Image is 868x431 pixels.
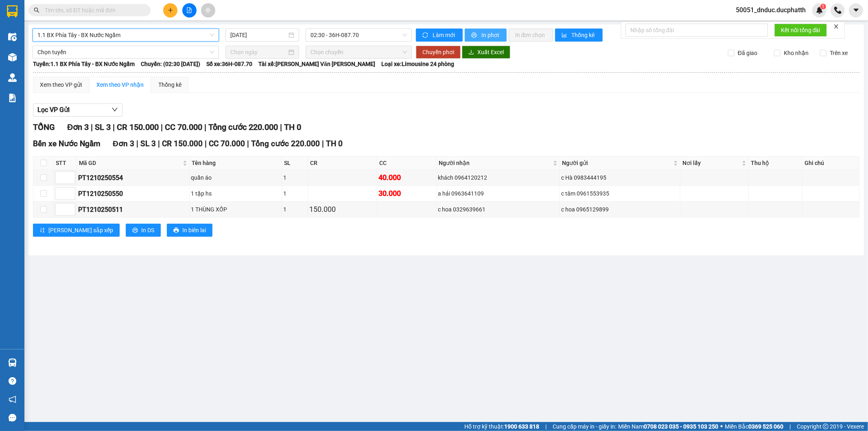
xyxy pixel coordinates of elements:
button: bar-chartThống kê [555,29,603,42]
span: SL 3 [95,122,111,132]
button: Kết nối tổng đài [774,24,827,37]
span: Người gửi [562,158,672,167]
span: CC 70.000 [209,139,245,148]
span: Tổng cước 220.000 [208,122,278,132]
strong: 0369 525 060 [748,423,783,430]
span: sync [422,32,429,39]
img: logo-vxr [7,5,17,18]
span: download [468,49,474,56]
span: printer [132,227,138,234]
div: Thống kê [158,80,181,89]
span: Cung cấp máy in - giấy in: [553,422,616,431]
span: | [91,122,93,132]
span: | [113,122,115,132]
button: Lọc VP Gửi [33,103,122,117]
div: 1 [283,173,306,182]
img: solution-icon [8,94,17,102]
span: TH 0 [326,139,343,148]
span: Làm mới [433,31,456,40]
span: Thống kê [572,31,596,40]
img: warehouse-icon [8,73,17,82]
span: Kết nối tổng đài [781,26,820,35]
button: file-add [182,3,197,18]
span: Chọn chuyến [310,46,407,58]
span: In biên lai [182,226,206,235]
span: | [136,139,138,148]
td: PT1210250550 [77,186,190,202]
div: c hoa 0965129899 [561,205,679,214]
span: question-circle [9,377,16,385]
span: Bến xe Nước Ngầm [33,139,101,148]
button: caret-down [849,3,863,18]
span: Kho nhận [781,48,812,57]
span: Chọn tuyến [37,46,214,58]
span: In DS [141,226,154,235]
span: TỔNG [33,122,55,132]
div: 30.000 [378,188,435,199]
th: CC [377,156,437,170]
span: Loại xe: Limousine 24 phòng [381,59,454,68]
td: PT1210250554 [77,170,190,186]
button: printerIn biên lai [167,224,212,237]
span: | [204,122,206,132]
span: close [833,24,839,29]
img: warehouse-icon [8,33,17,41]
span: Đơn 3 [113,139,134,148]
span: Đơn 3 [67,122,89,132]
div: c hoa 0329639661 [438,205,559,214]
span: Miền Bắc [725,422,783,431]
span: | [158,139,160,148]
span: | [545,422,547,431]
div: 150.000 [309,204,376,215]
span: | [789,422,791,431]
button: downloadXuất Excel [462,46,510,59]
span: Người nhận [439,158,552,167]
span: | [247,139,249,148]
span: In phơi [481,31,500,40]
span: TH 0 [284,122,301,132]
div: PT1210250511 [78,205,188,215]
span: | [161,122,163,132]
span: CR 150.000 [162,139,203,148]
input: 13/10/2025 [230,31,287,40]
span: printer [173,227,179,234]
span: down [112,106,118,113]
img: warehouse-icon [8,53,17,62]
span: | [205,139,207,148]
button: printerIn phơi [465,29,507,42]
th: STT [54,156,77,170]
span: Đã giao [735,48,761,57]
button: plus [163,3,177,18]
span: notification [9,396,16,403]
span: Tổng cước 220.000 [251,139,320,148]
th: Thu hộ [749,156,802,170]
span: Tài xế: [PERSON_NAME] Văn [PERSON_NAME] [258,59,375,68]
span: 50051_dnduc.ducphatth [729,5,812,15]
th: SL [282,156,308,170]
span: Trên xe [826,48,851,57]
button: Chuyển phơi [416,46,461,59]
button: In đơn chọn [509,29,553,42]
span: Xuất Excel [477,48,504,57]
div: c tâm 0961553935 [561,189,679,198]
span: caret-down [853,7,860,14]
div: Xem theo VP gửi [40,80,82,89]
div: 1 tập hs [191,189,280,198]
img: warehouse-icon [8,358,17,367]
img: icon-new-feature [816,7,823,14]
span: printer [471,32,478,39]
span: copyright [823,424,829,429]
span: [PERSON_NAME] sắp xếp [48,226,113,235]
button: printerIn DS [126,224,161,237]
td: PT1210250511 [77,202,190,218]
div: 40.000 [378,172,435,183]
div: 1 [283,205,306,214]
span: search [34,7,39,13]
div: 1 [283,189,306,198]
div: PT1210250554 [78,173,188,183]
span: Lọc VP Gửi [37,105,70,115]
span: CC 70.000 [165,122,202,132]
span: | [322,139,324,148]
span: 1.1 BX Phía Tây - BX Nước Ngầm [37,29,214,41]
img: phone-icon [834,7,842,14]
